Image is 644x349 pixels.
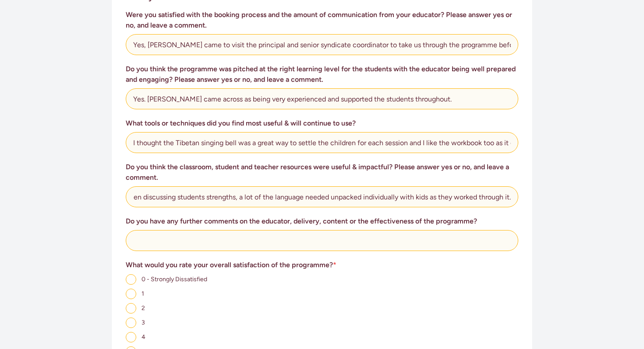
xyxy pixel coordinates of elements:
[126,289,136,299] input: 1
[126,274,136,285] input: 0 - Strongly Dissatisfied
[126,64,518,85] h3: Do you think the programme was pitched at the right learning level for the students with the educ...
[126,303,136,314] input: 2
[142,319,145,326] span: 3
[142,290,144,297] span: 1
[126,318,136,328] input: 3
[126,260,518,270] h3: What would you rate your overall satisfaction of the programme?
[126,162,518,183] h3: Do you think the classroom, student and teacher resources were useful & impactful? Please answer ...
[142,276,207,283] span: 0 - Strongly Dissatisfied
[126,118,518,129] h3: What tools or techniques did you find most useful & will continue to use?
[126,216,518,227] h3: Do you have any further comments on the educator, delivery, content or the effectiveness of the p...
[126,10,518,31] h3: Were you satisfied with the booking process and the amount of communication from your educator? P...
[126,332,136,342] input: 4
[142,333,145,341] span: 4
[142,304,145,312] span: 2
